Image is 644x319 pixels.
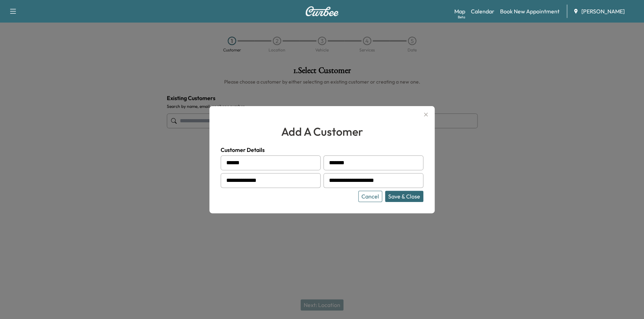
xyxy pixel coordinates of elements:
div: Beta [458,14,465,20]
a: MapBeta [454,7,465,16]
h2: add a customer [221,123,423,140]
h4: Customer Details [221,146,423,154]
button: Save & Close [385,191,423,202]
a: Calendar [471,7,494,16]
button: Cancel [358,191,382,202]
img: Curbee Logo [305,6,339,16]
a: Book New Appointment [500,7,560,16]
span: [PERSON_NAME] [581,7,625,16]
